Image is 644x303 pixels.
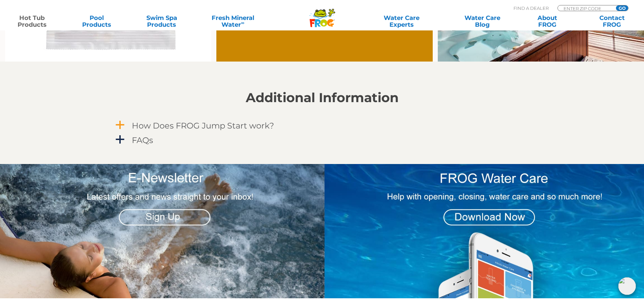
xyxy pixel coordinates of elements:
h4: FAQs [132,136,153,145]
a: Fresh MineralWater∞ [201,15,264,28]
a: PoolProducts [72,15,122,28]
input: Zip Code Form [563,5,609,11]
a: Swim SpaProducts [137,15,187,28]
a: Water CareExperts [361,15,443,28]
h2: Additional Information [114,90,530,105]
a: a FAQs [114,134,530,146]
a: Water CareBlog [457,15,507,28]
h4: How Does FROG Jump Start work? [132,121,274,130]
a: a How Does FROG Jump Start work? [114,119,530,132]
a: AboutFROG [522,15,572,28]
span: a [115,120,125,130]
span: a [115,135,125,145]
p: Find A Dealer [514,5,549,11]
sup: ∞ [241,20,244,25]
a: Hot TubProducts [7,15,57,28]
a: ContactFROG [587,15,637,28]
img: openIcon [618,277,636,295]
input: GO [616,5,628,11]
